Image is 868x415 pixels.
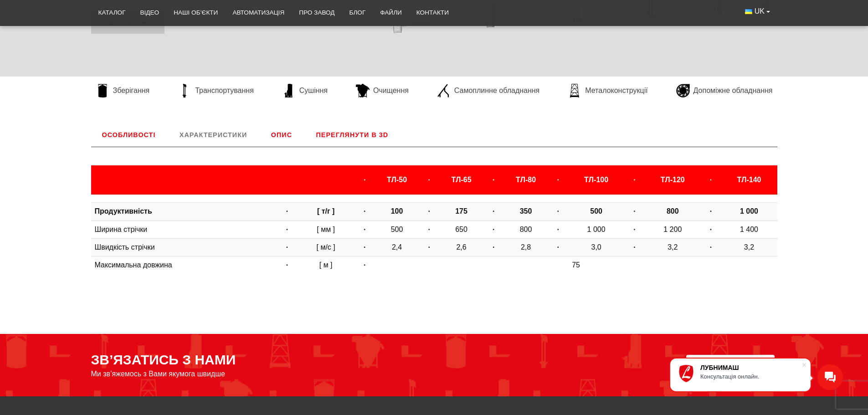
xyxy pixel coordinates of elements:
span: Самоплинне обладнання [454,86,539,96]
strong: · [493,176,494,184]
td: 1 400 [721,220,777,238]
span: ЗВ’ЯЗАТИСЬ З НАМИ [91,352,236,368]
span: Сушіння [299,86,328,96]
b: 500 [590,207,602,215]
td: 3,0 [568,239,624,256]
b: TЛ-140 [737,176,761,184]
strong: · [364,261,365,269]
a: Зберігання [91,84,154,97]
a: Характеристики [169,123,258,147]
span: UK [755,6,765,16]
span: Допоміжне обладнання [693,86,773,96]
b: TЛ-65 [451,176,471,184]
strong: · [364,243,365,251]
strong: · [286,243,288,251]
td: Швидкість стрічки [91,239,277,256]
img: Українська [745,9,752,14]
button: Написати нам [686,355,775,375]
a: Очищення [351,84,413,97]
b: TЛ-50 [387,176,407,184]
strong: · [286,225,288,233]
a: Відео [133,3,167,23]
strong: · [633,207,635,215]
b: 1 000 [740,207,758,215]
span: Металоконструкції [585,86,647,96]
a: Металоконструкції [563,84,652,97]
strong: · [710,243,712,251]
td: 2,4 [375,239,419,256]
strong: · [428,243,430,251]
strong: · [428,207,430,215]
strong: · [557,243,559,251]
td: 2,8 [504,239,548,256]
td: Максимальна довжина [91,256,277,274]
td: 1 000 [568,220,624,238]
div: ЛУБНИМАШ [700,364,801,371]
b: [ т/г ] [317,207,335,215]
td: [ мм ] [297,220,354,238]
a: Транспортування [173,84,258,97]
a: Про завод [292,3,342,23]
a: Допоміжне обладнання [672,84,777,97]
strong: · [633,243,635,251]
strong: · [493,243,494,251]
a: Переглянути в 3D [305,123,400,147]
b: TЛ-120 [661,176,685,184]
strong: · [557,207,559,215]
span: Транспортування [195,86,254,96]
b: 350 [520,207,532,215]
td: 3,2 [721,239,777,256]
a: Автоматизація [225,3,292,23]
strong: · [286,261,288,269]
b: Продуктивність [95,207,152,215]
span: Ми зв’яжемось з Вами якумога швидше [91,370,226,378]
a: Сушіння [277,84,332,97]
b: TЛ-80 [516,176,536,184]
a: Особливості [91,123,167,147]
a: Каталог [91,3,133,23]
strong: · [364,225,365,233]
b: 175 [455,207,467,215]
td: 500 [375,220,419,238]
button: UK [738,3,777,20]
strong: · [633,225,635,233]
strong: · [710,176,712,184]
strong: · [428,176,430,184]
div: Консультація онлайн. [700,373,801,380]
strong: · [364,207,365,215]
td: [ м/с ] [297,239,354,256]
strong: · [557,176,559,184]
strong: · [286,207,288,215]
a: Блог [342,3,373,23]
b: TЛ-100 [584,176,608,184]
strong: · [428,225,430,233]
span: Очищення [373,86,409,96]
span: Зберігання [113,86,150,96]
strong: · [493,225,494,233]
a: Самоплинне обладнання [432,84,544,97]
td: 2,6 [439,239,483,256]
strong: · [493,207,494,215]
a: Контакти [409,3,456,23]
b: 800 [667,207,679,215]
strong: · [557,225,559,233]
strong: · [710,225,712,233]
td: [ м ] [297,256,354,274]
strong: · [364,176,365,184]
td: 75 [375,256,777,274]
strong: · [710,207,712,215]
td: Ширина стрічки [91,220,277,238]
td: 650 [439,220,483,238]
td: 800 [504,220,548,238]
td: 3,2 [645,239,701,256]
a: Наші об’єкти [166,3,225,23]
a: Файли [373,3,409,23]
td: 1 200 [645,220,701,238]
b: 100 [391,207,403,215]
a: Опис [260,123,303,147]
strong: · [633,176,635,184]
